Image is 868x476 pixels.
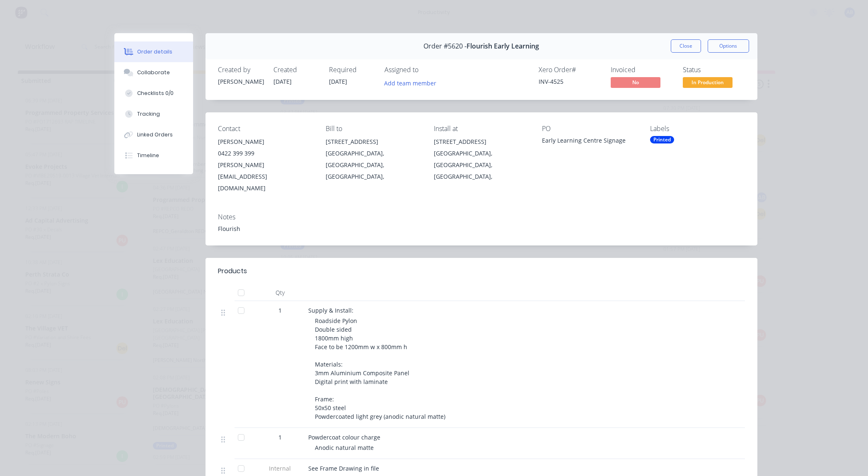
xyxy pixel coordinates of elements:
[114,145,193,166] button: Timeline
[384,77,441,88] button: Add team member
[539,77,601,86] div: INV-4525
[273,78,292,85] span: [DATE]
[315,444,374,452] span: Anodic natural matte
[114,62,193,83] button: Collaborate
[218,159,313,194] div: [PERSON_NAME][EMAIL_ADDRESS][DOMAIN_NAME]
[671,39,701,53] button: Close
[114,41,193,62] button: Order details
[326,136,421,148] div: [STREET_ADDRESS]
[380,77,440,88] button: Add team member
[137,131,173,138] div: Linked Orders
[434,136,529,182] div: [STREET_ADDRESS][GEOGRAPHIC_DATA], [GEOGRAPHIC_DATA], [GEOGRAPHIC_DATA],
[329,78,347,85] span: [DATE]
[218,66,264,74] div: Created by
[611,66,673,74] div: Invoiced
[137,48,172,56] div: Order details
[218,125,313,133] div: Contact
[683,77,733,90] button: In Production
[114,124,193,145] button: Linked Orders
[218,224,745,233] div: Flourish
[114,83,193,104] button: Checklists 0/0
[423,42,467,50] span: Order #5620 -
[137,152,159,159] div: Timeline
[539,66,601,74] div: Xero Order #
[434,136,529,148] div: [STREET_ADDRESS]
[137,110,160,118] div: Tracking
[542,136,637,148] div: Early Learning Centre Signage
[218,136,313,148] div: [PERSON_NAME]
[137,90,174,97] div: Checklists 0/0
[708,39,749,53] button: Options
[218,77,264,86] div: [PERSON_NAME]
[434,125,529,133] div: Install at
[683,77,733,87] span: In Production
[611,77,660,87] span: No
[315,317,445,420] span: Roadside Pylon Double sided 1800mm high Face to be 1200mm w x 800mm h Materials: 3mm Aluminium Co...
[467,42,539,50] span: Flourish Early Learning
[218,266,247,276] div: Products
[308,433,380,441] span: Powdercoat colour charge
[650,125,745,133] div: Labels
[278,433,282,442] span: 1
[218,148,313,159] div: 0422 399 399
[683,66,745,74] div: Status
[542,125,637,133] div: PO
[326,136,421,182] div: [STREET_ADDRESS][GEOGRAPHIC_DATA], [GEOGRAPHIC_DATA], [GEOGRAPHIC_DATA],
[114,104,193,124] button: Tracking
[384,66,467,74] div: Assigned to
[308,306,353,314] span: Supply & Install:
[278,306,282,315] span: 1
[308,464,379,472] span: See Frame Drawing in file
[326,125,421,133] div: Bill to
[329,66,375,74] div: Required
[137,69,170,76] div: Collaborate
[255,284,305,301] div: Qty
[434,148,529,182] div: [GEOGRAPHIC_DATA], [GEOGRAPHIC_DATA], [GEOGRAPHIC_DATA],
[218,136,313,194] div: [PERSON_NAME]0422 399 399[PERSON_NAME][EMAIL_ADDRESS][DOMAIN_NAME]
[326,148,421,182] div: [GEOGRAPHIC_DATA], [GEOGRAPHIC_DATA], [GEOGRAPHIC_DATA],
[218,213,745,221] div: Notes
[259,464,302,473] span: Internal
[273,66,319,74] div: Created
[650,136,674,143] div: Printed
